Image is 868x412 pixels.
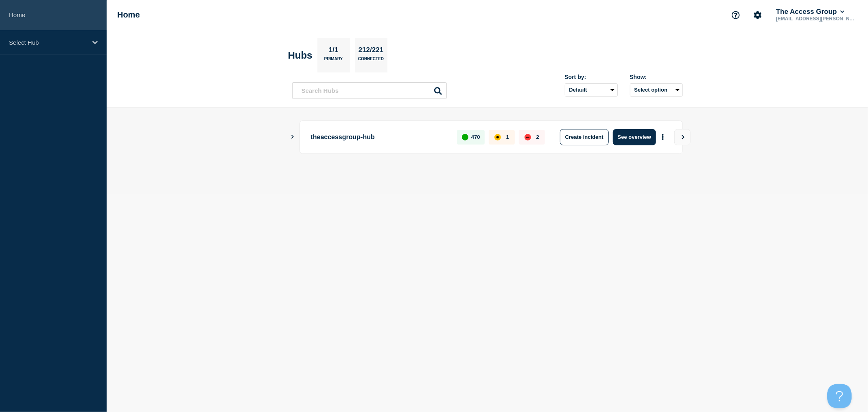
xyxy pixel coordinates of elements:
button: See overview [613,129,656,145]
div: Show: [630,74,683,80]
button: View [674,129,691,145]
div: affected [494,134,501,140]
p: 2 [536,134,539,140]
select: Sort by [565,83,618,96]
div: down [525,134,531,140]
button: Account settings [749,7,766,24]
h1: Home [117,10,140,20]
div: up [462,134,468,140]
button: The Access Group [774,8,846,16]
input: Search Hubs [292,82,447,99]
p: 1/1 [326,46,341,57]
p: 212/221 [355,46,386,57]
p: 470 [471,134,480,140]
p: Connected [358,57,384,65]
p: [EMAIL_ADDRESS][PERSON_NAME][DOMAIN_NAME] [774,16,859,22]
button: Show Connected Hubs [291,134,295,140]
p: Select Hub [9,39,87,46]
p: theaccessgroup-hub [311,129,448,145]
button: More actions [658,129,668,145]
p: 1 [506,134,509,140]
h2: Hubs [288,50,313,61]
button: Create incident [560,129,609,145]
div: Sort by: [565,74,618,80]
iframe: Help Scout Beacon - Open [827,384,852,408]
button: Support [727,7,744,24]
button: Select option [630,83,683,96]
p: Primary [324,57,343,65]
